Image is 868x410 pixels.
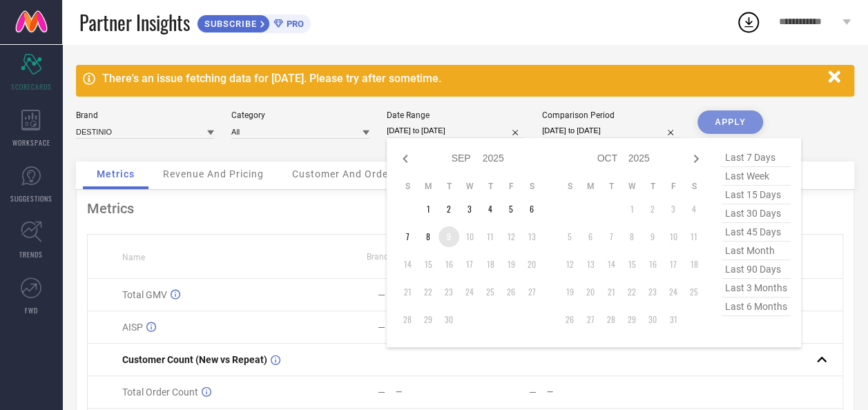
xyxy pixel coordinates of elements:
[559,309,580,330] td: Sun Oct 26 2025
[122,253,145,262] span: Name
[580,254,601,275] td: Mon Oct 13 2025
[501,282,521,302] td: Fri Sep 26 2025
[663,181,684,192] th: Friday
[378,322,385,333] div: —
[642,282,663,302] td: Thu Oct 23 2025
[722,279,791,297] span: last 3 months
[521,282,542,302] td: Sat Sep 27 2025
[397,309,418,330] td: Sun Sep 28 2025
[722,186,791,204] span: last 15 days
[621,226,642,247] td: Wed Oct 08 2025
[122,387,198,398] span: Total Order Count
[87,200,843,217] div: Metrics
[19,249,43,260] span: TRENDS
[25,305,38,315] span: FWD
[736,10,761,35] div: Open download list
[663,254,684,275] td: Fri Oct 17 2025
[197,19,260,29] span: SUBSCRIBE
[480,181,501,192] th: Thursday
[601,254,621,275] td: Tue Oct 14 2025
[601,226,621,247] td: Tue Oct 07 2025
[580,282,601,302] td: Mon Oct 20 2025
[480,282,501,302] td: Thu Sep 25 2025
[418,254,438,275] td: Mon Sep 15 2025
[102,72,821,85] div: There's an issue fetching data for [DATE]. Please try after sometime.
[231,110,369,120] div: Category
[546,387,615,397] div: —
[397,254,418,275] td: Sun Sep 14 2025
[79,8,190,37] span: Partner Insights
[528,387,536,398] div: —
[397,282,418,302] td: Sun Sep 21 2025
[642,181,663,192] th: Thursday
[418,309,438,330] td: Mon Sep 29 2025
[642,309,663,330] td: Thu Oct 30 2025
[688,150,704,167] div: Next month
[292,168,398,179] span: Customer And Orders
[397,181,418,192] th: Sunday
[621,254,642,275] td: Wed Oct 15 2025
[418,226,438,247] td: Mon Sep 08 2025
[378,289,385,300] div: —
[722,167,791,186] span: last week
[283,19,304,29] span: PRO
[722,148,791,167] span: last 7 days
[722,223,791,242] span: last 45 days
[459,226,480,247] td: Wed Sep 10 2025
[387,110,525,120] div: Date Range
[418,282,438,302] td: Mon Sep 22 2025
[580,309,601,330] td: Mon Oct 27 2025
[601,181,621,192] th: Tuesday
[621,181,642,192] th: Wednesday
[163,168,264,179] span: Revenue And Pricing
[438,309,459,330] td: Tue Sep 30 2025
[501,181,521,192] th: Friday
[722,242,791,260] span: last month
[480,226,501,247] td: Thu Sep 11 2025
[621,309,642,330] td: Wed Oct 29 2025
[418,181,438,192] th: Monday
[480,199,501,219] td: Thu Sep 04 2025
[480,254,501,275] td: Thu Sep 18 2025
[722,297,791,316] span: last 6 months
[684,199,704,219] td: Sat Oct 04 2025
[12,137,50,148] span: WORKSPACE
[684,254,704,275] td: Sat Oct 18 2025
[621,199,642,219] td: Wed Oct 01 2025
[580,226,601,247] td: Mon Oct 06 2025
[397,226,418,247] td: Sun Sep 07 2025
[684,181,704,192] th: Saturday
[501,254,521,275] td: Fri Sep 19 2025
[122,289,167,300] span: Total GMV
[663,199,684,219] td: Fri Oct 03 2025
[521,226,542,247] td: Sat Sep 13 2025
[378,387,385,398] div: —
[396,387,465,397] div: —
[559,282,580,302] td: Sun Oct 19 2025
[521,199,542,219] td: Sat Sep 06 2025
[722,260,791,279] span: last 90 days
[559,226,580,247] td: Sun Oct 05 2025
[501,226,521,247] td: Fri Sep 12 2025
[642,199,663,219] td: Thu Oct 02 2025
[367,252,412,262] span: Brand Value
[459,282,480,302] td: Wed Sep 24 2025
[438,226,459,247] td: Tue Sep 09 2025
[521,181,542,192] th: Saturday
[438,282,459,302] td: Tue Sep 23 2025
[438,254,459,275] td: Tue Sep 16 2025
[76,110,214,120] div: Brand
[542,110,680,120] div: Comparison Period
[559,181,580,192] th: Sunday
[621,282,642,302] td: Wed Oct 22 2025
[663,309,684,330] td: Fri Oct 31 2025
[459,254,480,275] td: Wed Sep 17 2025
[663,282,684,302] td: Fri Oct 24 2025
[459,199,480,219] td: Wed Sep 03 2025
[459,181,480,192] th: Wednesday
[601,282,621,302] td: Tue Oct 21 2025
[418,199,438,219] td: Mon Sep 01 2025
[501,199,521,219] td: Fri Sep 05 2025
[387,124,525,138] input: Select date range
[580,181,601,192] th: Monday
